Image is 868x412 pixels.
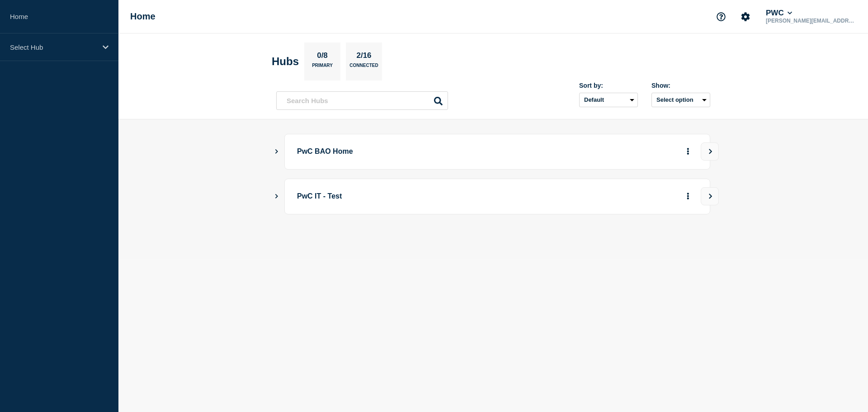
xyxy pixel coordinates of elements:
[130,11,156,22] h1: Home
[682,188,694,205] button: More actions
[579,82,638,89] div: Sort by:
[701,187,719,205] button: View
[764,9,794,18] button: PWC
[651,82,710,89] div: Show:
[276,91,448,110] input: Search Hubs
[274,148,279,155] button: Show Connected Hubs
[274,193,279,200] button: Show Connected Hubs
[579,93,638,107] select: Sort by
[764,18,858,24] p: [PERSON_NAME][EMAIL_ADDRESS][PERSON_NAME][DOMAIN_NAME]
[312,63,333,72] p: Primary
[314,51,331,63] p: 0/8
[701,142,719,161] button: View
[349,63,378,72] p: Connected
[353,51,375,63] p: 2/16
[10,43,97,51] p: Select Hub
[297,188,547,205] p: PwC IT - Test
[736,7,755,26] button: Account settings
[682,143,694,160] button: More actions
[297,143,547,160] p: PwC BAO Home
[651,93,710,107] button: Select option
[712,7,731,26] button: Support
[272,55,299,68] h2: Hubs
